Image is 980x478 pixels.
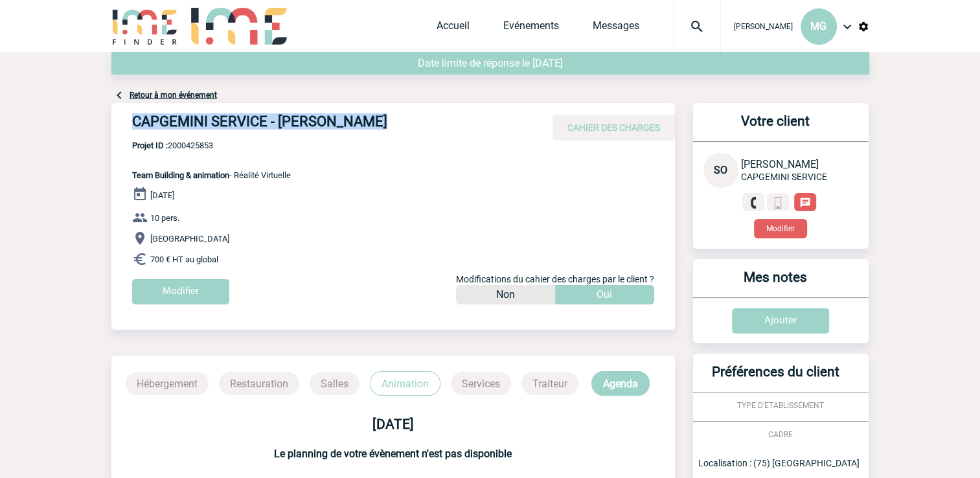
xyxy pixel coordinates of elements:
[799,197,811,209] img: chat-24-px-w.png
[810,20,826,32] span: MG
[741,172,827,182] span: CAPGEMINI SERVICE
[737,401,824,410] span: TYPE D'ETABLISSEMENT
[714,164,727,176] span: SO
[370,371,440,396] p: Animation
[734,22,793,31] span: [PERSON_NAME]
[456,274,654,284] span: Modifications du cahier des charges par le client ?
[418,57,563,69] span: Date limite de réponse le [DATE]
[111,448,675,460] h3: Le planning de votre évènement n'est pas disponible
[111,8,179,45] img: IME-Finder
[591,371,650,396] p: Agenda
[132,170,229,180] span: Team Building & animation
[150,190,174,200] span: [DATE]
[732,308,829,334] input: Ajouter
[150,255,218,264] span: 700 € HT au global
[754,219,807,238] button: Modifier
[698,269,853,297] h3: Mes notes
[768,430,793,439] span: CADRE
[698,113,853,141] h3: Votre client
[451,372,511,395] p: Services
[372,416,414,432] b: [DATE]
[126,372,209,395] p: Hébergement
[437,19,470,38] a: Accueil
[503,19,559,38] a: Evénements
[593,19,639,38] a: Messages
[132,170,291,180] span: - Réalité Virtuelle
[132,141,168,150] b: Projet ID :
[150,234,229,244] span: [GEOGRAPHIC_DATA]
[132,113,521,135] h4: CAPGEMINI SERVICE - [PERSON_NAME]
[132,279,229,304] input: Modifier
[772,197,784,209] img: portable.png
[132,141,291,150] span: 2000425853
[741,158,819,170] span: [PERSON_NAME]
[698,364,853,392] h3: Préférences du client
[219,372,299,395] p: Restauration
[567,122,660,133] span: CAHIER DES CHARGES
[597,285,612,304] p: Oui
[130,91,217,100] a: Retour à mon événement
[521,372,578,395] p: Traiteur
[698,458,860,468] span: Localisation : (75) [GEOGRAPHIC_DATA]
[310,372,359,395] p: Salles
[496,285,515,304] p: Non
[747,197,759,209] img: fixe.png
[150,213,179,223] span: 10 pers.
